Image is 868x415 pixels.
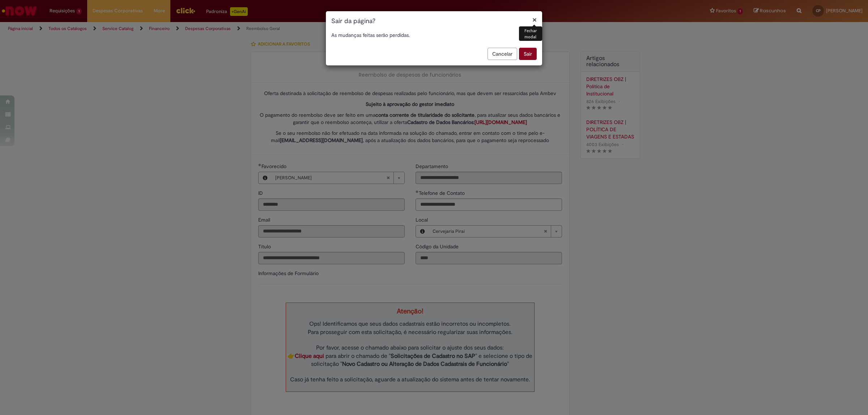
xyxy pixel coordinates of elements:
[519,26,542,41] div: Fechar modal
[331,31,537,39] p: As mudanças feitas serão perdidas.
[331,17,537,26] h1: Sair da página?
[532,16,537,23] button: Fechar modal
[519,48,537,60] button: Sair
[488,48,517,60] button: Cancelar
